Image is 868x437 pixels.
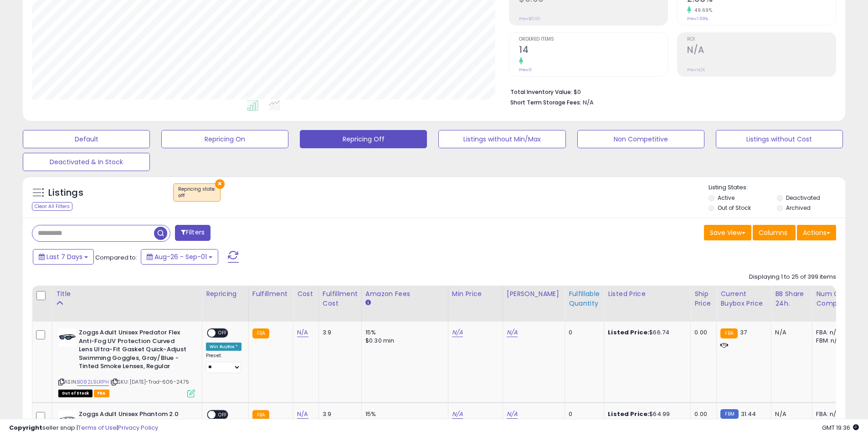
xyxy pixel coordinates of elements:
[452,410,463,419] a: N/A
[58,390,92,397] span: All listings that are currently out of stock and unavailable for purchase on Amazon
[9,424,158,432] div: seller snap | |
[141,249,218,265] button: Aug-26 - Sep-01
[178,192,216,199] div: off
[720,328,737,338] small: FBA
[178,186,216,199] span: Repricing state :
[687,67,705,73] small: Prev: N/A
[365,299,371,307] small: Amazon Fees.
[577,130,704,148] button: Non Competitive
[110,378,190,385] span: | SKU: [DATE]-Trad-606-24.75
[48,187,83,199] h5: Listings
[753,225,796,240] button: Columns
[720,409,738,419] small: FBM
[46,252,82,261] span: Last 7 Days
[58,328,77,347] img: 31wtEZ1to-L._SL40_.jpg
[716,130,843,148] button: Listings without Cost
[252,328,269,338] small: FBA
[687,37,836,42] span: ROI
[608,410,649,418] b: Listed Price:
[323,328,354,337] div: 3.9
[32,202,72,211] div: Clear All Filters
[687,45,836,57] h2: N/A
[77,378,109,386] a: B082L9LRPH
[365,337,441,345] div: $0.30 min
[687,16,708,21] small: Prev: 1.59%
[510,99,581,106] b: Short Term Storage Fees:
[694,289,713,308] div: Ship Price
[118,423,158,432] a: Privacy Policy
[507,410,518,419] a: N/A
[519,45,668,57] h2: 14
[569,289,600,308] div: Fulfillable Quantity
[822,423,859,432] span: 2025-09-9 19:36 GMT
[206,289,245,299] div: Repricing
[510,88,572,96] b: Total Inventory Value:
[297,410,308,419] a: N/A
[300,130,427,148] button: Repricing Off
[510,86,829,97] li: $0
[206,343,241,351] div: Win BuyBox *
[786,204,811,212] label: Archived
[608,328,683,337] div: $66.74
[438,130,565,148] button: Listings without Min/Max
[94,390,109,397] span: FBA
[56,289,198,299] div: Title
[816,289,849,308] div: Num of Comp.
[775,328,805,337] div: N/A
[365,289,444,299] div: Amazon Fees
[519,67,532,73] small: Prev: 0
[33,249,94,265] button: Last 7 Days
[58,328,195,396] div: ASIN:
[452,289,499,299] div: Min Price
[297,289,315,299] div: Cost
[507,328,518,337] a: N/A
[608,328,649,337] b: Listed Price:
[583,98,594,107] span: N/A
[816,328,846,337] div: FBA: n/a
[252,289,289,299] div: Fulfillment
[175,225,211,241] button: Filters
[749,273,836,281] div: Displaying 1 to 25 of 399 items
[740,328,747,337] span: 37
[79,328,190,373] b: Zoggs Adult Unisex Predator Flex Anti-Fog UV Protection Curved Lens Ultra-Fit Gasket Quick-Adjust...
[741,410,756,418] span: 31.44
[78,423,117,432] a: Terms of Use
[718,194,734,202] label: Active
[452,328,463,337] a: N/A
[297,328,308,337] a: N/A
[709,183,845,192] p: Listing States:
[23,130,150,148] button: Default
[323,289,358,308] div: Fulfillment Cost
[507,289,561,299] div: [PERSON_NAME]
[775,289,808,308] div: BB Share 24h.
[694,328,709,337] div: 0.00
[365,328,441,337] div: 15%
[718,204,751,212] label: Out of Stock
[95,253,137,262] span: Compared to:
[816,337,846,345] div: FBM: n/a
[154,252,207,261] span: Aug-26 - Sep-01
[519,16,540,21] small: Prev: $0.00
[519,37,668,42] span: Ordered Items
[215,179,225,189] button: ×
[569,328,597,337] div: 0
[216,329,230,337] span: OFF
[759,228,787,237] span: Columns
[691,7,712,14] small: 49.69%
[23,153,150,171] button: Deactivated & In Stock
[161,130,288,148] button: Repricing On
[786,194,820,202] label: Deactivated
[608,289,687,299] div: Listed Price
[720,289,767,308] div: Current Buybox Price
[797,225,836,240] button: Actions
[9,423,42,432] strong: Copyright
[704,225,751,240] button: Save View
[206,353,241,373] div: Preset:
